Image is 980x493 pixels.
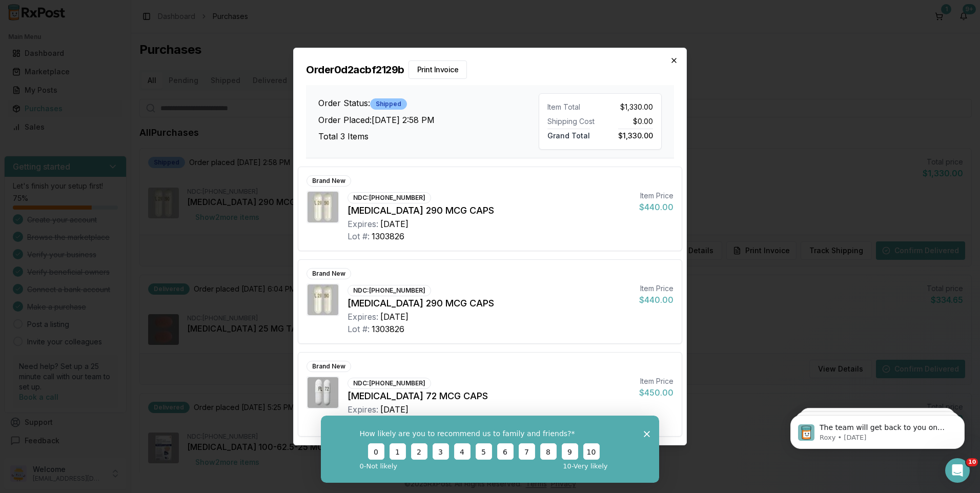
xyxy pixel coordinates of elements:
[321,416,659,483] iframe: Survey from RxPost
[307,268,351,279] div: Brand New
[348,389,631,403] div: [MEDICAL_DATA] 72 MCG CAPS
[547,116,596,127] div: Shipping Cost
[348,203,631,218] div: [MEDICAL_DATA] 290 MCG CAPS
[380,403,409,416] div: [DATE]
[372,230,404,242] div: 1303826
[639,376,673,386] div: Item Price
[604,116,653,127] div: $0.00
[306,60,674,79] h2: Order 0d2acbf2129b
[348,192,431,203] div: NDC: [PHONE_NUMBER]
[348,296,631,311] div: [MEDICAL_DATA] 290 MCG CAPS
[318,130,539,142] h3: Total 3 Items
[639,283,673,294] div: Item Price
[639,191,673,201] div: Item Price
[547,129,590,140] span: Grand Total
[348,230,370,242] div: Lot #:
[348,403,378,416] div: Expires:
[775,394,980,465] iframe: Intercom notifications message
[409,60,467,79] button: Print Invoice
[966,458,978,466] span: 10
[348,285,431,296] div: NDC: [PHONE_NUMBER]
[308,192,338,222] img: Linzess 290 MCG CAPS
[348,378,431,389] div: NDC: [PHONE_NUMBER]
[380,311,409,323] div: [DATE]
[348,323,370,335] div: Lot #:
[372,323,404,335] div: 1303826
[348,311,378,323] div: Expires:
[618,129,653,140] span: $1,330.00
[547,102,596,112] div: Item Total
[639,201,673,213] div: $440.00
[308,284,338,315] img: Linzess 290 MCG CAPS
[308,377,338,408] img: Linzess 72 MCG CAPS
[639,294,673,306] div: $440.00
[370,98,407,110] div: Shipped
[380,218,409,230] div: [DATE]
[307,175,351,187] div: Brand New
[639,386,673,399] div: $450.00
[307,361,351,372] div: Brand New
[348,218,378,230] div: Expires:
[318,97,539,110] h3: Order Status:
[945,458,970,483] iframe: Intercom live chat
[318,114,539,126] h3: Order Placed: [DATE] 2:58 PM
[620,102,653,112] span: $1,330.00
